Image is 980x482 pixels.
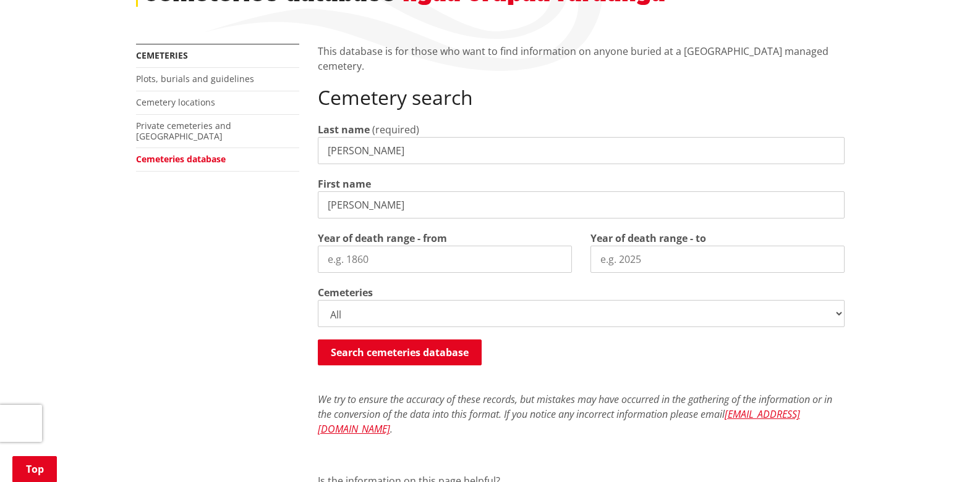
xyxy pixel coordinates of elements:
input: e.g. John [318,191,845,218]
h2: Cemetery search [318,86,845,109]
a: Cemetery locations [136,96,215,108]
em: We try to ensure the accuracy of these records, but mistakes may have occurred in the gathering o... [318,393,832,436]
label: First name [318,177,371,191]
label: Cemeteries [318,285,373,300]
label: Year of death range - to [590,231,706,246]
a: Plots, burials and guidelines [136,73,254,85]
a: Cemeteries database [136,153,226,165]
input: e.g. 2025 [590,246,845,273]
p: This database is for those who want to find information on anyone buried at a [GEOGRAPHIC_DATA] m... [318,44,845,73]
a: Cemeteries [136,49,188,61]
label: Last name [318,122,370,137]
input: e.g. Smith [318,137,845,164]
a: [EMAIL_ADDRESS][DOMAIN_NAME] [318,407,800,436]
iframe: Messenger Launcher [923,430,968,475]
input: e.g. 1860 [318,246,572,273]
span: (required) [372,123,419,136]
a: Top [12,456,57,482]
button: Search cemeteries database [318,339,482,365]
a: Private cemeteries and [GEOGRAPHIC_DATA] [136,120,231,142]
label: Year of death range - from [318,231,447,246]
